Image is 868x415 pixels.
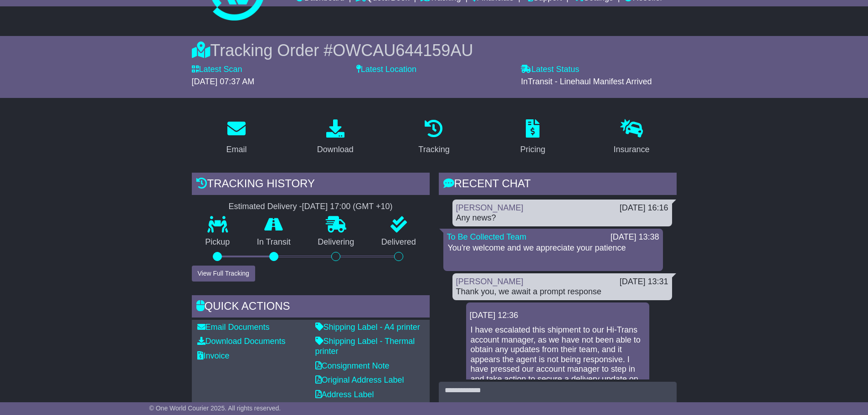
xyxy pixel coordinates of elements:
[418,143,449,156] div: Tracking
[521,65,579,75] label: Latest Status
[192,266,255,282] button: View Full Tracking
[471,325,645,414] p: I have escalated this shipment to our Hi-Trans account manager, as we have not been able to obtai...
[412,116,455,159] a: Tracking
[448,243,658,253] p: You're welcome and we appreciate your patience
[620,277,668,287] div: [DATE] 13:31
[311,116,360,159] a: Download
[192,77,255,86] span: [DATE] 07:37 AM
[315,390,374,399] a: Address Label
[243,237,304,247] p: In Transit
[226,143,247,156] div: Email
[315,337,415,356] a: Shipping Label - Thermal printer
[304,237,368,247] p: Delivering
[614,143,650,156] div: Insurance
[192,295,430,320] div: Quick Actions
[192,173,430,197] div: Tracking history
[302,202,393,212] div: [DATE] 17:00 (GMT +10)
[197,323,270,332] a: Email Documents
[521,77,652,86] span: InTransit - Linehaul Manifest Arrived
[197,351,230,360] a: Invoice
[620,203,668,213] div: [DATE] 16:16
[447,232,527,241] a: To Be Collected Team
[514,116,551,159] a: Pricing
[439,173,677,197] div: RECENT CHAT
[608,116,656,159] a: Insurance
[520,143,545,156] div: Pricing
[456,287,668,297] div: Thank you, we await a prompt response
[368,237,430,247] p: Delivered
[192,65,242,75] label: Latest Scan
[317,143,354,156] div: Download
[456,213,668,223] div: Any news?
[611,232,659,242] div: [DATE] 13:38
[356,65,416,75] label: Latest Location
[220,116,252,159] a: Email
[315,323,420,332] a: Shipping Label - A4 printer
[192,202,430,212] div: Estimated Delivery -
[315,375,404,384] a: Original Address Label
[456,203,524,212] a: [PERSON_NAME]
[149,405,281,412] span: © One World Courier 2025. All rights reserved.
[470,311,646,321] div: [DATE] 12:36
[456,277,524,286] a: [PERSON_NAME]
[192,41,677,60] div: Tracking Order #
[197,337,286,346] a: Download Documents
[315,361,390,370] a: Consignment Note
[192,237,244,247] p: Pickup
[333,41,473,60] span: OWCAU644159AU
